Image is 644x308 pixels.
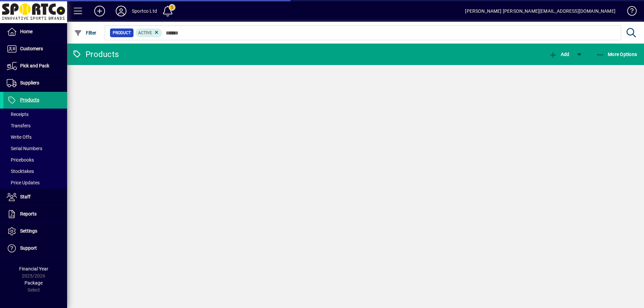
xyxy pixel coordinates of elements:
button: Filter [72,27,98,39]
span: Filter [74,30,97,36]
span: Add [549,52,569,57]
button: Add [547,48,571,60]
span: Pick and Pack [20,63,49,68]
button: More Options [595,48,639,60]
a: Stocktakes [3,166,67,177]
a: Customers [3,41,67,57]
a: Staff [3,189,67,205]
span: Price Updates [7,180,40,185]
span: Financial Year [19,266,48,271]
span: Stocktakes [7,169,34,174]
a: Serial Numbers [3,143,67,154]
span: Home [20,29,33,34]
span: Products [20,97,39,103]
a: Suppliers [3,75,67,91]
span: Suppliers [20,80,39,85]
span: Settings [20,228,37,234]
button: Add [89,5,110,17]
a: Transfers [3,120,67,131]
a: Pricebooks [3,154,67,166]
a: Settings [3,223,67,240]
span: Pricebooks [7,157,34,163]
a: Write Offs [3,131,67,143]
span: Customers [20,46,43,51]
span: Product [113,29,131,36]
a: Home [3,23,67,40]
div: [PERSON_NAME] [PERSON_NAME][EMAIL_ADDRESS][DOMAIN_NAME] [465,6,615,16]
span: More Options [596,52,637,57]
span: Support [20,245,37,251]
span: Transfers [7,123,31,128]
button: Profile [110,5,132,17]
div: Products [72,49,119,60]
a: Knowledge Base [622,1,636,23]
mat-chip: Activation Status: Active [136,28,162,37]
span: Active [138,30,152,35]
a: Reports [3,206,67,223]
a: Price Updates [3,177,67,188]
span: Serial Numbers [7,146,42,151]
a: Support [3,240,67,257]
span: Write Offs [7,134,32,140]
span: Package [24,280,43,286]
span: Reports [20,211,37,217]
a: Pick and Pack [3,58,67,74]
span: Receipts [7,112,29,117]
div: Sportco Ltd [132,6,157,16]
a: Receipts [3,109,67,120]
span: Staff [20,194,31,199]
